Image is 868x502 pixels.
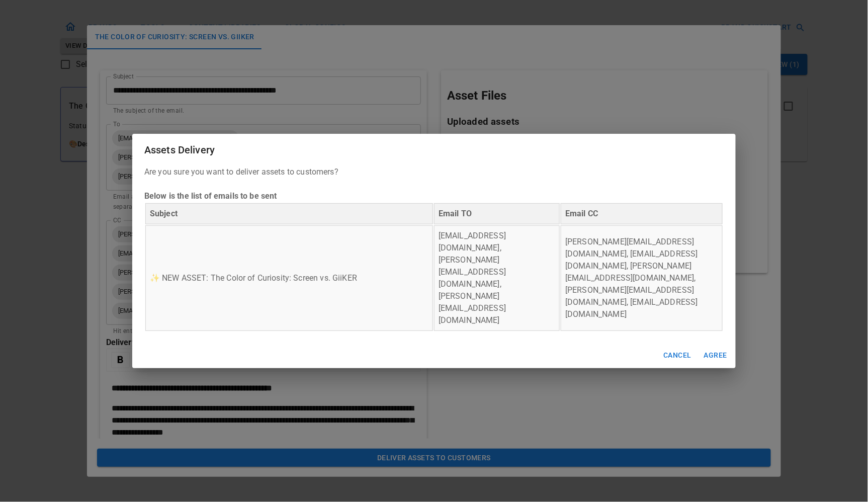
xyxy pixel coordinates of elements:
[144,166,724,332] p: Are you sure you want to deliver assets to customers?
[434,203,560,224] th: Email TO
[145,225,433,331] td: ✨ NEW ASSET: The Color of Curiosity: Screen vs. GiiKER
[700,346,732,365] button: Agree
[561,203,723,224] th: Email CC
[660,346,696,365] button: Cancel
[144,191,277,201] b: Below is the list of emails to be sent
[561,225,723,331] td: [PERSON_NAME][EMAIL_ADDRESS][DOMAIN_NAME], [EMAIL_ADDRESS][DOMAIN_NAME], [PERSON_NAME][EMAIL_ADDR...
[132,134,736,166] h2: Assets Delivery
[434,225,560,331] td: [EMAIL_ADDRESS][DOMAIN_NAME], [PERSON_NAME][EMAIL_ADDRESS][DOMAIN_NAME], [PERSON_NAME][EMAIL_ADDR...
[145,203,433,224] th: Subject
